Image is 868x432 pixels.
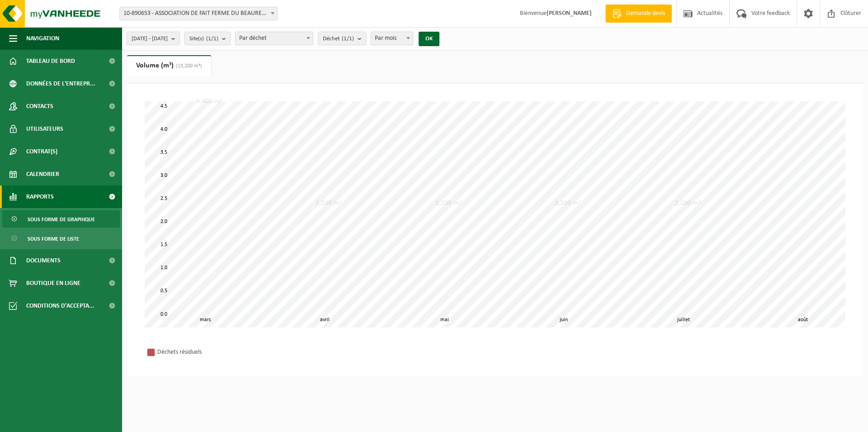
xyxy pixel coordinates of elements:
[194,97,225,106] div: 4,400 m³
[26,249,61,272] span: Documents
[419,32,439,46] button: OK
[552,199,583,208] div: 2,200 m³
[119,7,278,20] span: 10-890653 - ASSOCIATION DE FAIT FERME DU BEAUREGARD VAN ISACKER - HONNELLES
[26,95,53,118] span: Contacts
[26,140,57,163] span: Contrat(s)
[26,27,59,50] span: Navigation
[313,199,344,208] div: 2,200 m³
[26,272,80,294] span: Boutique en ligne
[174,63,202,69] span: (13,200 m³)
[547,10,592,17] strong: [PERSON_NAME]
[2,210,120,228] a: Sous forme de graphique
[26,163,59,185] span: Calendrier
[371,32,413,45] span: Par mois
[120,7,277,20] span: 10-890653 - ASSOCIATION DE FAIT FERME DU BEAUREGARD VAN ISACKER - HONNELLES
[26,294,94,317] span: Conditions d'accepta...
[127,55,211,76] a: Volume (m³)
[236,32,313,45] span: Par déchet
[26,72,95,95] span: Données de l'entrepr...
[624,9,667,18] span: Demande devis
[206,36,218,42] count: (1/1)
[672,199,703,208] div: 2,200 m³
[2,230,120,247] a: Sous forme de liste
[235,32,313,45] span: Par déchet
[28,211,95,228] span: Sous forme de graphique
[342,36,354,42] count: (1/1)
[605,5,672,23] a: Demande devis
[28,230,79,247] span: Sous forme de liste
[157,347,275,358] div: Déchets résiduels
[127,32,180,45] button: [DATE] - [DATE]
[132,32,168,46] span: [DATE] - [DATE]
[371,32,414,45] span: Par mois
[433,199,464,208] div: 2,200 m³
[318,32,366,45] button: Déchet(1/1)
[26,50,75,72] span: Tableau de bord
[26,118,63,140] span: Utilisateurs
[184,32,231,45] button: Site(s)(1/1)
[323,32,354,46] span: Déchet
[26,185,54,208] span: Rapports
[189,32,218,46] span: Site(s)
